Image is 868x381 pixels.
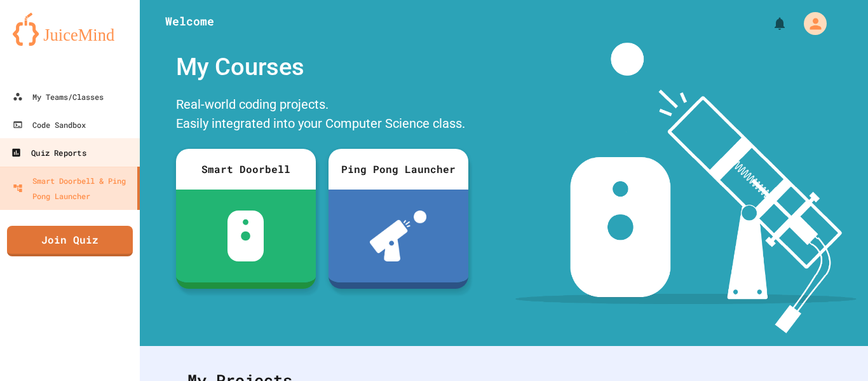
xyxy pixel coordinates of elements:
[170,43,475,92] div: My Courses
[749,13,790,34] div: My Notifications
[515,43,856,333] img: banner-image-my-projects.png
[370,211,426,261] img: ppl-with-ball.png
[790,9,830,38] div: My Account
[13,173,132,204] div: Smart Doorbell & Ping Pong Launcher
[227,211,264,261] img: sdb-white.svg
[11,145,86,161] div: Quiz Reports
[13,117,86,132] div: Code Sandbox
[13,89,104,104] div: My Teams/Classes
[13,13,127,46] img: logo-orange.svg
[329,149,468,190] div: Ping Pong Launcher
[170,92,475,139] div: Real-world coding projects. Easily integrated into your Computer Science class.
[176,149,316,190] div: Smart Doorbell
[7,226,133,256] a: Join Quiz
